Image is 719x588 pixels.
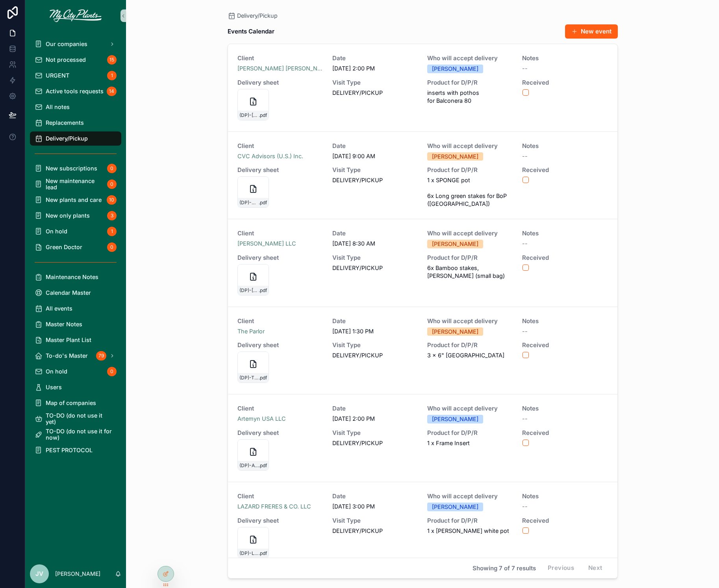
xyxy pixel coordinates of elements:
span: DELIVERY/PICKUP [332,264,418,272]
span: Visit Type [332,167,418,173]
a: Our companies [30,37,121,51]
div: 10 [107,195,117,205]
span: [DATE] 2:00 PM [332,65,418,72]
div: 0 [107,179,117,189]
a: Master Plant List [30,333,121,347]
a: Artemyn USA LLC [237,415,286,423]
span: Client [237,493,323,499]
span: Who will accept delivery [427,405,513,412]
span: .pdf [259,462,267,469]
div: 0 [107,242,117,252]
div: 1 [107,71,117,80]
span: Calendar Master [46,290,91,296]
div: [PERSON_NAME] [432,152,478,161]
span: Users [46,384,62,390]
span: Delivery sheet [237,167,323,173]
span: Date [332,230,418,237]
a: ClientThe ParlorDate[DATE] 1:30 PMWho will accept delivery[PERSON_NAME]Notes--Delivery sheet(DP)-... [228,307,617,394]
a: [PERSON_NAME] LLC [237,240,296,248]
a: To-do's Master79 [30,349,121,363]
span: New subscriptions [46,165,97,172]
div: 15 [107,55,117,65]
a: ClientCVC Advisors (U.S.) Inc.Date[DATE] 9:00 AMWho will accept delivery[PERSON_NAME]Notes--Deliv... [228,131,617,219]
span: 3 x 6" [GEOGRAPHIC_DATA] [427,351,513,359]
span: Product for D/P/R [427,518,513,524]
span: Received [522,255,608,261]
div: [PERSON_NAME] [432,327,478,336]
span: PEST PROTOCOL [46,447,93,453]
a: Map of companies [30,396,121,410]
a: Delivery/Pickup [30,131,121,146]
a: On hold1 [30,224,121,239]
span: URGENT [46,72,69,79]
a: New maintenance lead0 [30,177,121,191]
span: Delivery sheet [237,430,323,436]
div: 14 [107,87,117,96]
span: New maintenance lead [46,178,104,190]
a: New subscriptions0 [30,161,121,176]
a: New only plants3 [30,209,121,223]
span: Date [332,318,418,324]
span: All notes [46,104,70,110]
span: Received [522,167,608,173]
span: (DP)-CVC-Advisors-(U.S.)-Inc. [239,200,259,206]
span: Notes [522,405,608,412]
span: Who will accept delivery [427,230,513,237]
span: TO-DO (do not use it for now) [46,428,113,441]
span: Showing 7 of 7 results [473,565,536,571]
span: -- [522,415,528,423]
span: Notes [522,55,608,61]
a: ClientLAZARD FRERES & CO. LLCDate[DATE] 3:00 PMWho will accept delivery[PERSON_NAME]Notes--Delive... [228,482,617,570]
span: Notes [522,143,608,149]
span: [PERSON_NAME] [PERSON_NAME] [237,65,323,72]
span: All events [46,305,72,312]
span: Visit Type [332,80,418,86]
span: Date [332,143,418,149]
span: Who will accept delivery [427,318,513,324]
span: .pdf [259,375,267,381]
span: .pdf [259,287,267,294]
span: [DATE] 8:30 AM [332,240,418,248]
span: (DP)-[PERSON_NAME] [239,112,259,118]
a: ClientArtemyn USA LLCDate[DATE] 2:00 PMWho will accept delivery[PERSON_NAME]Notes--Delivery sheet... [228,394,617,482]
a: All notes [30,100,121,114]
span: Delivery sheet [237,342,323,348]
span: Active tools requests [46,88,104,94]
span: Received [522,342,608,348]
span: Delivery/Pickup [46,135,88,142]
span: Date [332,405,418,412]
span: [DATE] 3:00 PM [332,503,418,510]
span: .pdf [259,550,267,557]
span: 1 x Frame Insert [427,439,513,447]
span: Who will accept delivery [427,493,513,499]
span: Visit Type [332,430,418,436]
a: TO-DO (do not use it for now) [30,427,121,442]
span: -- [522,240,528,248]
a: CVC Advisors (U.S.) Inc. [237,152,303,160]
span: Visit Type [332,518,418,524]
span: Master Notes [46,321,82,327]
span: Client [237,405,323,412]
span: [DATE] 2:00 PM [332,415,418,423]
span: New only plants [46,213,90,219]
div: [PERSON_NAME] [432,503,478,511]
p: [PERSON_NAME] [55,570,100,578]
a: Active tools requests14 [30,84,121,98]
span: (DP)-The-Parlor [239,375,259,381]
div: 3 [107,211,117,220]
span: inserts with pothos for Balconera 80 [427,89,513,105]
span: Notes [522,230,608,237]
span: 1 x SPONGE pot 6x Long green stakes for BoP ([GEOGRAPHIC_DATA]) [427,176,513,208]
span: On hold [46,368,67,375]
span: Client [237,143,323,149]
span: [DATE] 1:30 PM [332,327,418,335]
span: .pdf [259,112,267,118]
a: Maintenance Notes [30,270,121,284]
span: Green Doctor [46,244,82,250]
span: DELIVERY/PICKUP [332,89,418,97]
a: New plants and care10 [30,193,121,207]
a: The Parlor [237,327,265,335]
span: Visit Type [332,342,418,348]
a: Users [30,380,121,394]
